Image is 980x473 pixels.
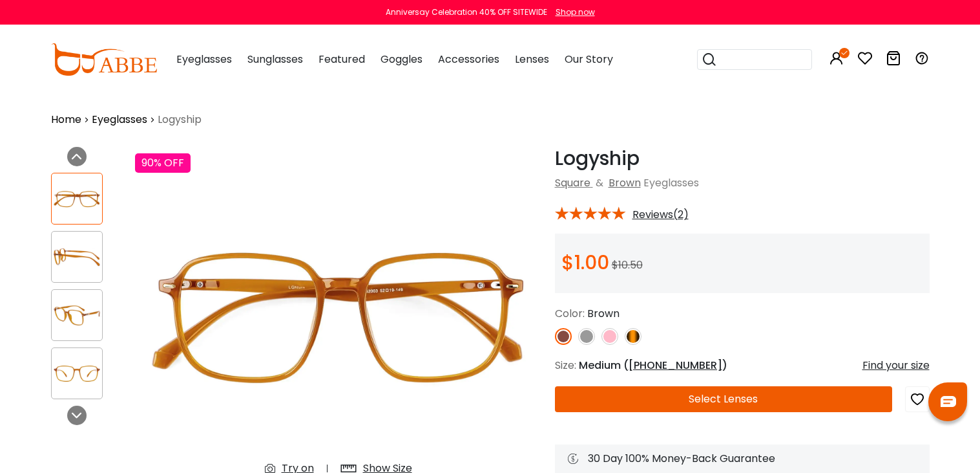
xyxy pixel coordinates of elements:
[51,112,81,127] a: Home
[561,248,609,276] span: $1.00
[556,6,595,18] div: Shop now
[135,153,191,173] div: 90% OFF
[643,175,699,190] span: Eyeglasses
[386,6,547,18] div: Anniversay Celebration 40% OFF SITEWIDE
[555,175,590,190] a: Square
[632,209,689,221] span: Reviews(2)
[51,43,157,76] img: abbeglasses.com
[555,147,930,170] h1: Logyship
[515,52,549,67] span: Lenses
[52,186,102,212] img: Logyship Brown Plastic Eyeglasses , UniversalBridgeFit Frames from ABBE Glasses
[438,52,499,67] span: Accessories
[568,451,917,467] div: 30 Day 100% Money-Back Guarantee
[52,303,102,328] img: Logyship Brown Plastic Eyeglasses , UniversalBridgeFit Frames from ABBE Glasses
[247,52,303,67] span: Sunglasses
[52,245,102,270] img: Logyship Brown Plastic Eyeglasses , UniversalBridgeFit Frames from ABBE Glasses
[52,361,102,386] img: Logyship Brown Plastic Eyeglasses , UniversalBridgeFit Frames from ABBE Glasses
[941,396,956,407] img: chat
[158,112,202,127] span: Logyship
[593,175,606,190] span: &
[555,358,576,373] span: Size:
[609,175,641,190] a: Brown
[549,6,595,17] a: Shop now
[629,358,722,373] span: [PHONE_NUMBER]
[565,52,613,67] span: Our Story
[862,358,930,373] div: Find your size
[318,52,365,67] span: Featured
[587,306,620,321] span: Brown
[555,386,892,412] button: Select Lenses
[381,52,422,67] span: Goggles
[92,112,147,127] a: Eyeglasses
[612,258,643,272] span: $10.50
[555,306,585,321] span: Color:
[579,358,727,373] span: Medium ( )
[176,52,232,67] span: Eyeglasses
